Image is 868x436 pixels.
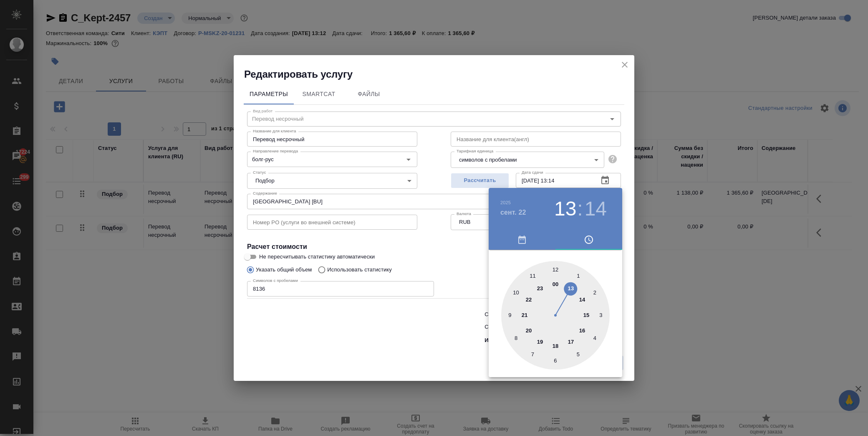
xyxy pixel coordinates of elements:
[500,208,526,218] button: сент. 22
[554,197,576,221] button: 13
[577,197,583,221] h3: :
[500,200,511,205] button: 2025
[585,197,607,221] button: 14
